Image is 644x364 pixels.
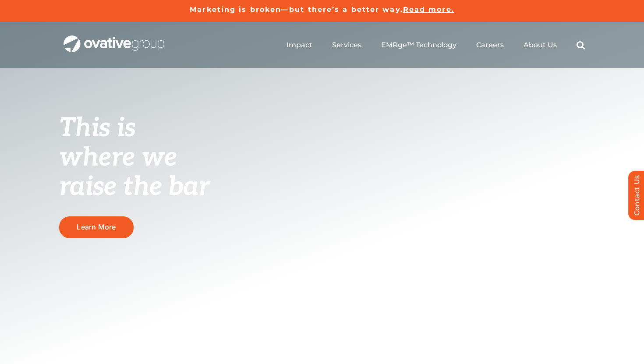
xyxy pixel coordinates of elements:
span: This is [59,113,135,144]
a: Services [332,41,361,49]
a: Read more. [403,5,454,14]
nav: Menu [287,31,585,59]
a: Search [577,41,585,49]
a: Impact [287,41,312,49]
span: where we raise the bar [59,142,209,203]
a: Learn More [59,216,134,238]
a: EMRge™ Technology [381,41,456,49]
span: Learn More [77,223,116,231]
a: About Us [524,41,557,49]
a: OG_Full_horizontal_WHT [64,35,164,43]
a: Careers [476,41,504,49]
a: Marketing is broken—but there’s a better way. [190,5,403,14]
